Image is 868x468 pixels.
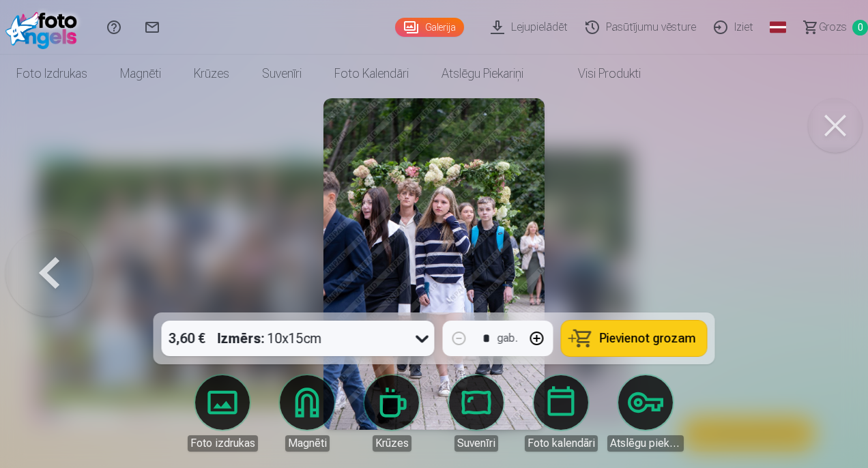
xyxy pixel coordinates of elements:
[395,18,464,37] a: Galerija
[852,20,868,35] span: 0
[318,55,425,93] a: Foto kalendāri
[246,55,318,93] a: Suvenīri
[218,321,322,356] div: 10x15cm
[162,321,212,356] div: 3,60 €
[5,5,84,49] img: /fa3
[104,55,177,93] a: Magnēti
[177,55,246,93] a: Krūzes
[218,329,265,348] strong: Izmērs :
[562,321,707,356] button: Pievienot grozam
[497,330,518,347] div: gab.
[540,55,657,93] a: Visi produkti
[600,332,696,345] span: Pievienot grozam
[819,19,847,35] span: Grozs
[425,55,540,93] a: Atslēgu piekariņi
